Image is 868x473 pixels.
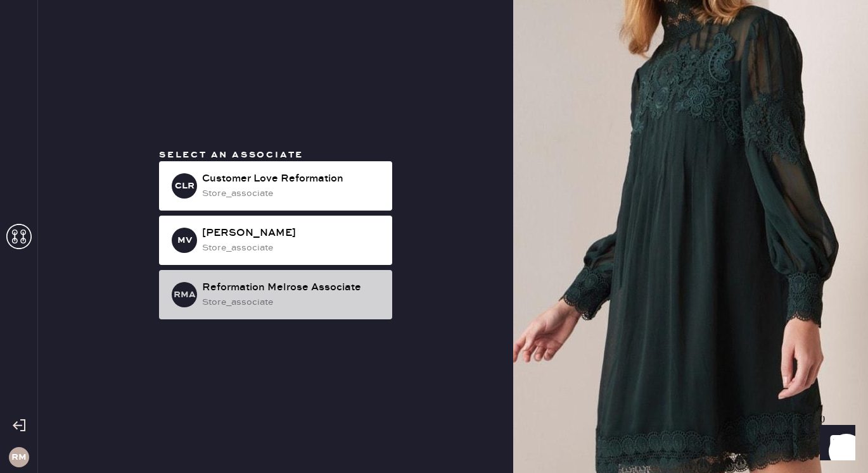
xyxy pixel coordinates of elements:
[41,77,825,92] div: Packing list
[202,295,382,309] div: store_associate
[113,222,779,238] td: Basic Strap Dress - Reformation - Kastoria Dress Golden Hour - Size: 2
[113,206,779,222] th: Description
[41,92,825,107] div: Order # 81701
[202,241,382,255] div: store_associate
[808,416,862,470] iframe: Front Chat
[174,290,196,299] h3: RMA
[41,206,113,222] th: ID
[202,171,382,187] div: Customer Love Reformation
[11,453,27,462] h3: RM
[202,187,382,200] div: store_associate
[202,280,382,295] div: Reformation Melrose Associate
[159,149,303,161] span: Select an associate
[41,126,825,141] div: Customer information
[779,206,825,222] th: QTY
[779,222,825,238] td: 1
[175,181,195,190] h3: CLR
[177,236,192,245] h3: MV
[41,222,113,238] td: 906949
[202,226,382,241] div: [PERSON_NAME]
[41,141,825,187] div: # 88642 [PERSON_NAME] [PERSON_NAME] [EMAIL_ADDRESS][DOMAIN_NAME]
